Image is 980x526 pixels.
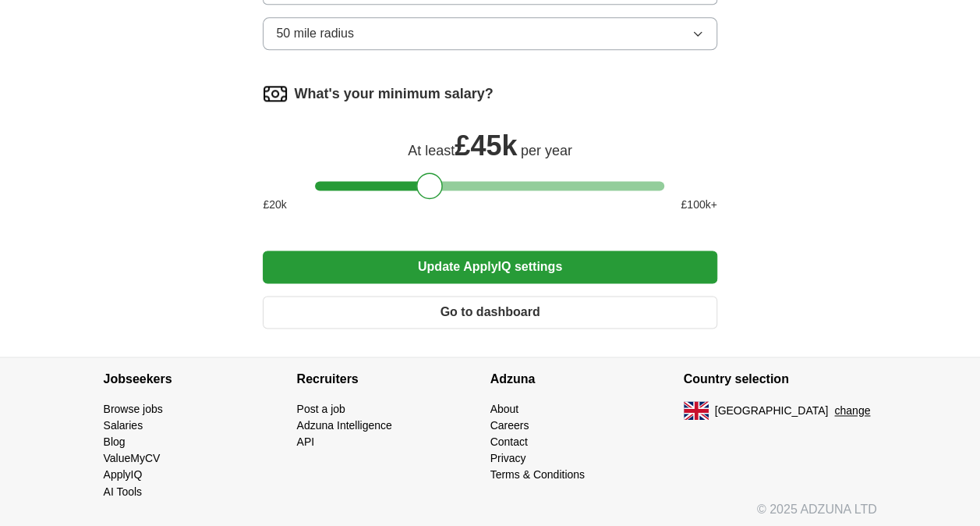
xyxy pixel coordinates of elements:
a: Contact [490,435,528,448]
a: Post a job [297,403,345,415]
button: Go to dashboard [263,296,716,329]
a: Privacy [490,452,526,464]
span: 50 mile radius [276,24,354,43]
label: What's your minimum salary? [294,84,493,105]
a: Adzuna Intelligence [297,419,392,432]
a: Terms & Conditions [490,468,585,481]
span: £ 45k [455,130,517,162]
a: About [490,403,519,415]
a: AI Tools [104,485,143,497]
span: At least [408,143,455,158]
img: salary.png [263,81,288,106]
span: [GEOGRAPHIC_DATA] [715,403,829,419]
a: API [297,435,315,448]
a: Salaries [104,419,143,432]
a: Careers [490,419,529,432]
img: UK flag [684,401,709,420]
a: Browse jobs [104,403,163,415]
a: Blog [104,435,126,448]
a: ApplyIQ [104,468,143,481]
button: Update ApplyIQ settings [263,251,716,283]
button: change [834,403,870,419]
button: 50 mile radius [263,17,716,50]
span: £ 20 k [263,197,286,213]
a: ValueMyCV [104,452,161,464]
h4: Country selection [684,357,877,401]
span: £ 100 k+ [681,197,716,213]
span: per year [521,143,572,158]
